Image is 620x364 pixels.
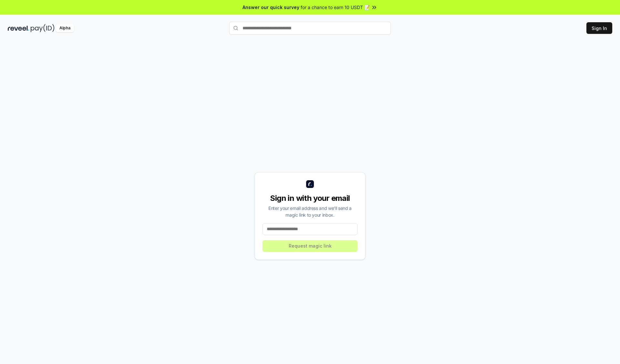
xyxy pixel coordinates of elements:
span: Answer our quick survey [243,4,299,11]
img: logo_small [306,180,314,188]
div: Alpha [56,24,74,32]
div: Sign in with your email [263,193,357,203]
span: for a chance to earn 10 USDT 📝 [301,4,370,11]
button: Sign In [586,22,612,34]
div: Enter your email address and we’ll send a magic link to your inbox. [263,205,357,218]
img: pay_id [31,24,55,32]
img: reveel_dark [8,24,29,32]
